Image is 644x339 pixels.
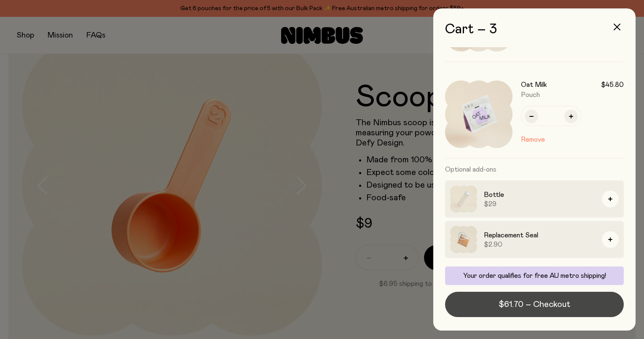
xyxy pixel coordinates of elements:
[484,230,595,240] h3: Replacement Seal
[484,240,595,249] span: $2.90
[445,159,624,180] h3: Optional add-ons
[521,135,545,145] button: Remove
[601,81,624,89] span: $45.80
[484,190,595,200] h3: Bottle
[445,22,624,37] h2: Cart – 3
[450,272,619,280] p: Your order qualifies for free AU metro shipping!
[521,91,540,98] span: Pouch
[521,81,547,89] h3: Oat Milk
[499,299,570,310] span: $61.70 – Checkout
[445,292,624,317] button: $61.70 – Checkout
[484,200,595,208] span: $29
